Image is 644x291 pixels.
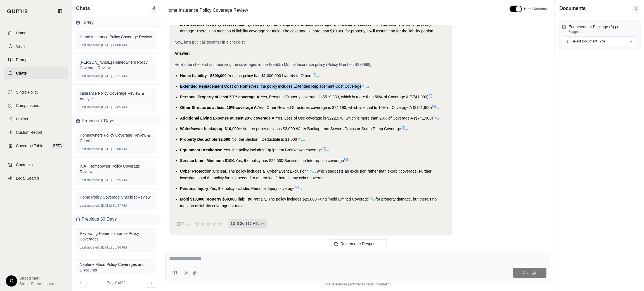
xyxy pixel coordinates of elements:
div: [DATE] 09:21 PM [80,74,153,78]
div: Insurance Policy Coverage Review & Analysis [80,90,153,102]
span: Personal Injury: [180,186,210,191]
span: Other Structures at least 10% coverage A: [180,105,258,110]
button: Collapse sidebar [56,7,65,16]
span: . [435,95,436,99]
span: The policy has "Fungi/Mold Limited Coverage" with a limit of $25,000 [252,22,371,27]
a: Comparisons [4,99,68,112]
span: . [408,127,409,131]
span: Street Smart Insurance [19,281,60,287]
span: Last updated: [80,74,100,78]
span: Unclear. The policy includes a "Cyber Event Exclusion" [213,169,308,173]
span: Custom Report [16,130,42,135]
span: Hide Citations [524,7,547,11]
span: Here's the checklist summarizing the coverages in the Franklin Mutual Insurance policy (Policy Nu... [174,62,373,67]
span: Single Policy [16,89,38,95]
span: Last updated: [80,245,100,250]
span: . [439,105,440,110]
span: . [319,73,320,78]
span: . [368,84,369,89]
div: Edit Title [163,6,503,15]
span: Home Liability - $500,000: [180,73,228,78]
div: Today [72,17,161,28]
a: Coverage TableBETA [4,140,68,152]
span: Extended Replacement Cost on Home: [180,84,252,89]
div: Home Insurance Policy Coverage Review [80,34,153,40]
div: *Use references provided to verify information. [165,282,550,287]
span: Yes, Loss of Use coverage is $222,570, which is more than 20% of Coverage A ($741,900) [276,116,433,120]
a: Claims [4,113,68,125]
div: Previous 7 Days [72,115,161,127]
span: . [304,137,305,142]
div: [DATE] 06:55 PM [80,178,153,182]
span: Yes, the policy includes Personal Injury coverage [210,186,295,191]
span: Coverage Table [16,143,43,149]
span: Yes, the policy includes Extended Replacement Cost Coverage [252,84,362,89]
span: Comparisons [16,103,39,108]
div: [DATE] 06:34 PM [80,245,153,250]
span: Yes, Other Related Structures coverage is $74,190, which is equal to 10% of Coverage A ($741,900) [258,105,432,110]
span: Water/sewer backup up $10,000+: [180,127,242,131]
h3: Documents [559,4,586,12]
div: Reviewing Home Insurance Policy Coverages [80,231,153,242]
span: Claims [16,116,28,122]
a: Custom Report [4,126,68,139]
div: Previous 30 Days [72,214,161,225]
span: Chats [76,4,90,12]
button: Ask [513,268,546,278]
span: Home [16,30,26,36]
span: Ask [523,271,529,275]
span: . [351,158,352,163]
button: Endorsement Package (8).pdf6pages [562,24,637,34]
button: New Chat [150,5,156,12]
span: Page 1 of 22 [107,280,126,285]
span: CLICK TO RATE [228,219,267,228]
span: Last updated: [80,147,100,151]
span: No, the Section I Deductible is $1,000 [231,137,297,142]
span: Last updated: [80,43,100,47]
div: C [6,275,17,287]
div: Home Policy Coverage Checklist Review [80,194,153,200]
div: Homeowners Policy Coverage Review & Checklist [80,132,153,144]
p: 6 pages [569,30,637,34]
span: . This seems to be for property damage. There is no mention of liability coverage for mold. The c... [180,22,434,33]
span: Personal Property at least 50% coverage A: [180,95,261,99]
div: Neptune Flood Policy Coverages and Discounts [80,262,153,273]
div: [DATE] 11:00 PM [80,43,153,47]
span: Streetsmart [19,275,60,281]
span: Vault [16,44,25,49]
span: 1 [633,4,640,12]
div: [DATE] 06:00 PM [80,147,153,151]
p: Endorsement Package (8).pdf [569,24,637,30]
span: , which suggests an exclusion rather than explicit coverage. Further investigation of the policy ... [180,169,432,180]
a: Vault [4,40,68,53]
span: Cyber Protection: [180,169,213,173]
span: . [329,148,330,152]
span: Yes, Personal Property coverage is $519,330, which is more than 50% of Coverage A ($741,900) [261,95,428,99]
span: Partially. The policy includes $25,000 Fungi/Mold Limited Coverage [252,197,369,201]
span: Equipment Breakdown: [180,148,224,152]
div: ICAT Homeowner Policy Coverage Review [80,163,153,175]
span: for property damage, but there's no mention of liability coverage for mold. [180,197,437,208]
a: Prompts [4,54,68,66]
span: Home Insurance Policy Coverage Review [163,6,250,15]
div: [DATE] 10:47 AM [80,203,153,208]
a: Contracts [4,159,68,171]
span: No, the policy only has $3,000 Water Backup from Sewers/Drains or Sump Pump Coverage [242,127,401,131]
div: [PERSON_NAME] Homeowners Policy Coverage Review [80,59,153,71]
span: Last updated: [80,178,100,182]
span: Yes, the policy has $25,000 Service Line Interruption coverage [235,158,344,163]
span: Yes, the policy has $1,000,000 Liability to Others [228,73,312,78]
span: Now, let's put it all together in a checklist. [174,40,246,44]
span: . [440,116,441,120]
span: Regenerate Response [340,242,380,246]
a: Single Policy [4,86,68,98]
span: Mold $10,000 property $50,000 liability: [180,197,252,201]
span: Contracts [16,162,33,168]
span: Property Deductible $2,500: [180,137,231,142]
span: BETA [52,143,63,149]
strong: Answer: [174,51,190,56]
span: Last updated: [80,105,100,109]
button: Regenerate Response [329,239,387,248]
a: Chats [4,67,68,79]
button: Copy [174,218,192,229]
